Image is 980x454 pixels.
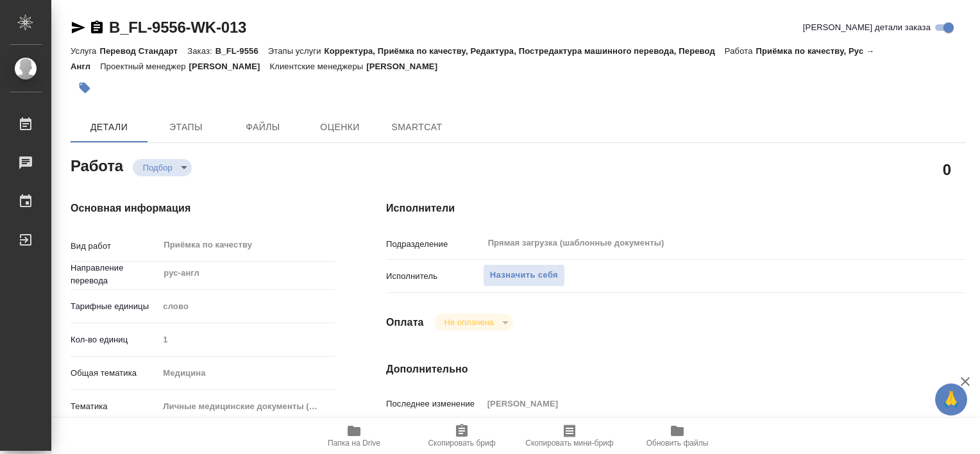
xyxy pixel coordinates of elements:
[386,270,483,283] p: Исполнитель
[158,330,335,349] input: Пустое поле
[516,418,623,454] button: Скопировать мини-бриф
[940,386,962,413] span: 🙏
[133,159,192,176] div: Подбор
[386,362,966,377] h4: Дополнительно
[139,162,176,173] button: Подбор
[725,46,756,56] p: Работа
[623,418,731,454] button: Обновить файлы
[71,262,158,287] p: Направление перевода
[428,439,495,448] span: Скопировать бриф
[268,46,325,56] p: Этапы услуги
[71,74,99,102] button: Добавить тэг
[78,119,140,135] span: Детали
[441,317,498,328] button: Не оплачена
[187,46,215,56] p: Заказ:
[386,238,483,251] p: Подразделение
[325,46,725,56] p: Корректура, Приёмка по качеству, Редактура, Постредактура машинного перевода, Перевод
[71,300,158,313] p: Тарифные единицы
[525,439,613,448] span: Скопировать мини-бриф
[158,362,335,384] div: Медицина
[215,46,268,56] p: B_FL-9556
[386,201,966,216] h4: Исполнители
[158,396,335,417] div: Личные медицинские документы (справки, эпикризы)
[99,46,187,56] p: Перевод Стандарт
[100,62,189,71] p: Проектный менеджер
[71,46,99,56] p: Услуга
[366,62,447,71] p: [PERSON_NAME]
[943,158,951,180] h2: 0
[158,296,335,317] div: слово
[646,439,709,448] span: Обновить файлы
[803,21,931,34] span: [PERSON_NAME] детали заказа
[71,20,86,35] button: Скопировать ссылку для ЯМессенджера
[109,19,246,36] a: B_FL-9556-WK-013
[386,398,483,410] p: Последнее изменение
[155,119,217,135] span: Этапы
[328,439,380,448] span: Папка на Drive
[386,315,424,330] h4: Оплата
[309,119,371,135] span: Оценки
[89,20,105,35] button: Скопировать ссылку
[232,119,294,135] span: Файлы
[71,240,158,253] p: Вид работ
[71,201,335,216] h4: Основная информация
[71,333,158,346] p: Кол-во единиц
[300,418,408,454] button: Папка на Drive
[483,394,918,413] input: Пустое поле
[935,383,967,416] button: 🙏
[434,314,513,331] div: Подбор
[189,62,270,71] p: [PERSON_NAME]
[71,400,158,413] p: Тематика
[408,418,516,454] button: Скопировать бриф
[71,367,158,380] p: Общая тематика
[386,119,448,135] span: SmartCat
[490,268,558,283] span: Назначить себя
[483,264,565,287] button: Назначить себя
[71,153,123,176] h2: Работа
[270,62,367,71] p: Клиентские менеджеры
